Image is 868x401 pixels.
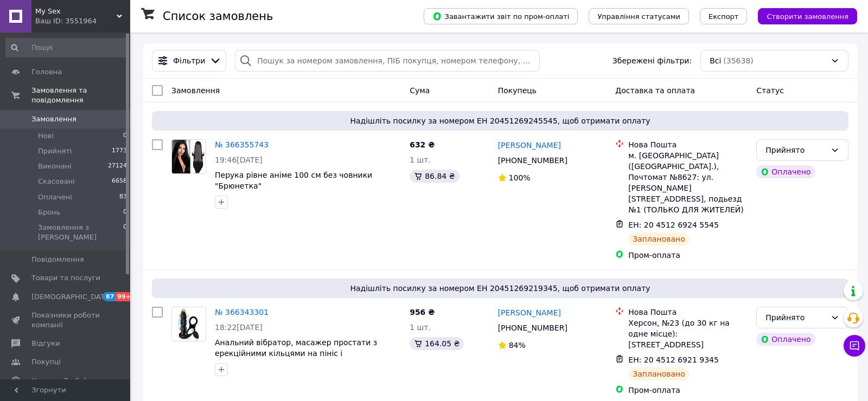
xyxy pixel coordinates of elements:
span: Замовлення [171,86,220,95]
img: Фото товару [172,307,206,341]
span: Головна [31,67,62,77]
span: Фільтри [173,55,205,66]
img: Фото товару [172,140,206,173]
span: Нові [38,131,54,141]
input: Пошук [5,38,128,57]
div: Херсон, №23 (до 30 кг на одне місце): [STREET_ADDRESS] [628,318,748,350]
span: 0 [123,208,127,217]
button: Створити замовлення [758,8,857,24]
a: [PERSON_NAME] [498,140,561,151]
h1: Список замовлень [163,10,273,23]
div: Оплачено [756,333,815,346]
span: [DEMOGRAPHIC_DATA] [31,292,112,302]
div: Пром-оплата [628,385,748,396]
span: Збережені фільтри: [612,55,692,66]
button: Управління статусами [589,8,689,24]
a: № 366355743 [215,140,269,149]
button: Чат з покупцем [844,335,865,357]
div: Заплановано [628,232,690,245]
a: Створити замовлення [747,11,857,20]
span: Оплачені [38,192,72,202]
span: Покупець [498,86,537,95]
div: Пром-оплата [628,250,748,261]
span: 87 [103,292,116,301]
span: Завантажити звіт по пром-оплаті [432,11,569,21]
span: Замовлення з [PERSON_NAME] [38,223,123,242]
span: 0 [123,131,127,141]
span: Бронь [38,208,60,217]
span: Прийняті [38,146,72,156]
span: 632 ₴ [410,140,435,149]
span: Експорт [709,12,739,21]
span: Каталог ProSale [31,376,90,386]
div: [PHONE_NUMBER] [496,320,570,335]
span: (35638) [723,56,753,65]
span: Доставка та оплата [615,86,695,95]
div: Прийнято [765,312,826,324]
div: 86.84 ₴ [410,170,459,183]
a: [PERSON_NAME] [498,307,561,318]
span: Показники роботи компанії [31,311,100,330]
div: Ваш ID: 3551964 [35,16,130,26]
span: Всі [710,55,721,66]
span: Виконані [38,161,72,171]
span: ЕН: 20 4512 6921 9345 [628,355,719,364]
button: Завантажити звіт по пром-оплаті [424,8,578,24]
span: 1 шт. [410,156,431,164]
span: Надішліть посилку за номером ЕН 20451269219345, щоб отримати оплату [156,283,844,294]
span: Товари та послуги [31,273,100,283]
span: 83 [119,192,127,202]
div: Оплачено [756,165,815,178]
div: Нова Пошта [628,139,748,150]
a: Фото товару [171,307,206,341]
span: 0 [123,223,127,242]
span: Замовлення [31,114,76,124]
span: Скасовані [38,177,75,186]
input: Пошук за номером замовлення, ПІБ покупця, номером телефону, Email, номером накладної [235,50,540,72]
a: № 366343301 [215,308,269,316]
a: Анальний вібратор, масажер простати з ерекційними кільцями на пініс і поступальними рухами з Д/К [215,338,377,368]
span: Повідомлення [31,255,84,264]
div: 164.05 ₴ [410,337,464,350]
span: 1 шт. [410,323,431,332]
span: 19:46[DATE] [215,156,263,164]
span: Покупці [31,357,61,367]
div: Нова Пошта [628,307,748,318]
span: Cума [410,86,430,95]
span: Надішліть посилку за номером ЕН 20451269245545, щоб отримати оплату [156,115,844,126]
span: Управління статусами [597,12,680,21]
span: 18:22[DATE] [215,323,263,332]
button: Експорт [700,8,748,24]
span: Замовлення та повідомлення [31,86,130,105]
span: My Sex [35,7,117,16]
div: Заплановано [628,367,690,380]
div: [PHONE_NUMBER] [496,153,570,168]
span: Створити замовлення [767,12,848,21]
a: Фото товару [171,139,206,174]
span: Статус [756,86,784,95]
span: 1773 [112,146,127,156]
span: 956 ₴ [410,308,435,316]
span: ЕН: 20 4512 6924 5545 [628,221,719,229]
span: 100% [509,173,531,182]
span: Відгуки [31,339,60,348]
div: Прийнято [765,144,826,156]
span: 84% [509,341,526,350]
span: 6658 [112,177,127,186]
a: Перука рівне аніме 100 см без човники "Брюнетка" [215,171,372,190]
span: 27124 [108,161,127,171]
span: 99+ [116,292,133,301]
div: м. [GEOGRAPHIC_DATA] ([GEOGRAPHIC_DATA].), Почтомат №8627: ул. [PERSON_NAME][STREET_ADDRESS], под... [628,150,748,215]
